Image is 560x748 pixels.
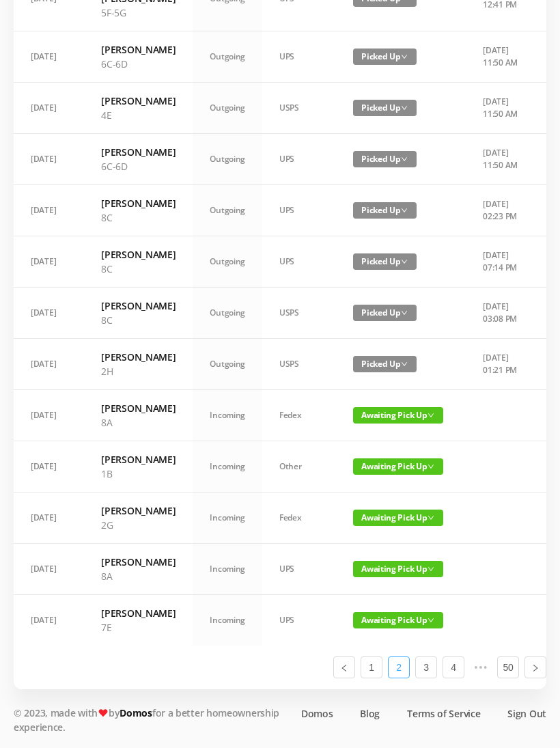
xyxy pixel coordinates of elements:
p: 2G [101,518,176,532]
td: USPS [262,83,336,134]
span: Awaiting Pick Up [353,510,443,526]
a: 2 [389,657,409,678]
td: UPS [262,185,336,236]
h6: [PERSON_NAME] [101,555,176,569]
p: 7E [101,620,176,635]
li: Next Page [524,656,546,678]
a: Blog [360,706,380,721]
p: 5F-5G [101,5,176,20]
p: 8A [101,415,176,430]
td: [DATE] 11:50 AM [466,31,537,83]
span: ••• [470,656,492,678]
span: Picked Up [353,151,417,167]
td: UPS [262,544,336,595]
h6: [PERSON_NAME] [101,299,176,313]
h6: [PERSON_NAME] [101,350,176,364]
i: icon: right [531,664,540,672]
li: 2 [388,656,410,678]
span: Picked Up [353,49,417,65]
td: USPS [262,339,336,390]
td: Incoming [193,390,262,441]
p: 6C-6D [101,57,176,71]
td: [DATE] 07:14 PM [466,236,537,288]
p: © 2023, made with by for a better homeownership experience. [14,706,287,734]
li: Previous Page [333,656,355,678]
h6: [PERSON_NAME] [101,247,176,262]
td: USPS [262,288,336,339]
p: 2H [101,364,176,378]
td: [DATE] [14,339,84,390]
span: Picked Up [353,100,417,116]
li: 4 [443,656,464,678]
li: 3 [415,656,437,678]
h6: [PERSON_NAME] [101,401,176,415]
i: icon: down [401,105,408,111]
td: [DATE] 11:50 AM [466,83,537,134]
td: Outgoing [193,339,262,390]
li: 50 [497,656,519,678]
td: Outgoing [193,83,262,134]
i: icon: down [428,463,434,470]
h6: [PERSON_NAME] [101,42,176,57]
span: Picked Up [353,305,417,321]
a: Domos [120,706,152,719]
span: Picked Up [353,253,417,270]
a: Domos [301,706,333,721]
td: [DATE] [14,390,84,441]
span: Awaiting Pick Up [353,612,443,628]
td: [DATE] [14,493,84,544]
p: 8A [101,569,176,583]
span: Awaiting Pick Up [353,561,443,577]
span: Awaiting Pick Up [353,458,443,475]
p: 6C-6D [101,159,176,174]
td: [DATE] [14,236,84,288]
i: icon: down [401,156,408,163]
td: Outgoing [193,288,262,339]
i: icon: down [428,617,434,624]
td: Other [262,441,336,493]
td: Fedex [262,493,336,544]
td: UPS [262,31,336,83]
h6: [PERSON_NAME] [101,94,176,108]
h6: [PERSON_NAME] [101,452,176,467]
i: icon: down [401,258,408,265]
td: UPS [262,236,336,288]
span: Awaiting Pick Up [353,407,443,424]
td: [DATE] [14,83,84,134]
td: [DATE] [14,288,84,339]
td: Incoming [193,544,262,595]
i: icon: left [340,664,348,672]
li: 1 [361,656,382,678]
td: [DATE] [14,441,84,493]
i: icon: down [401,309,408,316]
a: 50 [498,657,518,678]
i: icon: down [401,361,408,368]
li: Next 5 Pages [470,656,492,678]
i: icon: down [428,566,434,572]
td: Outgoing [193,31,262,83]
a: Terms of Service [407,706,480,721]
p: 8C [101,210,176,225]
td: UPS [262,134,336,185]
td: Outgoing [193,185,262,236]
h6: [PERSON_NAME] [101,503,176,518]
td: UPS [262,595,336,646]
td: [DATE] [14,31,84,83]
p: 4E [101,108,176,122]
a: 1 [361,657,382,678]
td: Outgoing [193,236,262,288]
td: Incoming [193,441,262,493]
h6: [PERSON_NAME] [101,145,176,159]
p: 8C [101,313,176,327]
td: [DATE] [14,595,84,646]
td: [DATE] 01:21 PM [466,339,537,390]
h6: [PERSON_NAME] [101,196,176,210]
td: Incoming [193,493,262,544]
i: icon: down [428,412,434,419]
a: Sign Out [507,706,546,721]
a: 4 [443,657,464,678]
span: Picked Up [353,356,417,372]
span: Picked Up [353,202,417,219]
td: Outgoing [193,134,262,185]
td: [DATE] [14,185,84,236]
